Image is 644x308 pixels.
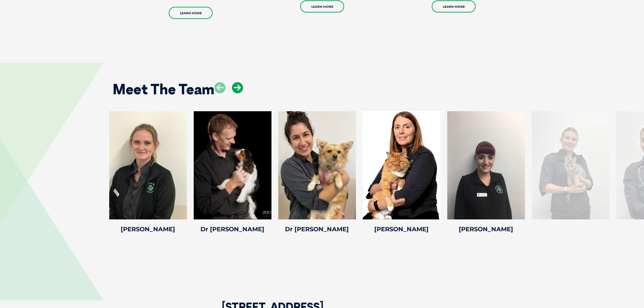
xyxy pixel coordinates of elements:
h4: Dr [PERSON_NAME] [194,226,271,232]
a: Learn More [300,0,344,13]
h2: Meet The Team [113,82,214,96]
h4: [PERSON_NAME] [447,226,525,232]
h4: Dr [PERSON_NAME] [278,226,356,232]
a: Learn More [169,7,213,19]
a: Learn More [432,0,476,13]
h4: [PERSON_NAME] [109,226,187,232]
h4: [PERSON_NAME] [363,226,440,232]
